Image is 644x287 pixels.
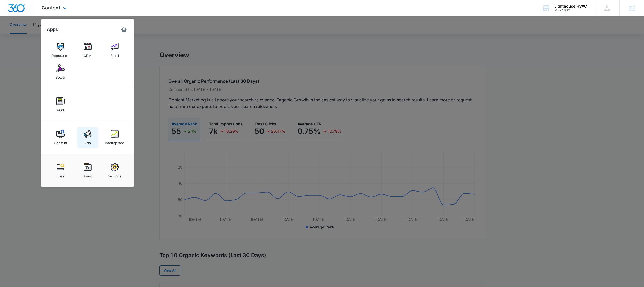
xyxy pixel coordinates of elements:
[50,40,71,60] a: Reputation
[120,25,128,34] a: Marketing 360® Dashboard
[84,51,92,58] div: CRM
[50,62,71,82] a: Social
[41,5,60,11] span: Content
[105,138,124,145] div: Intelligence
[104,127,125,148] a: Intelligence
[84,138,91,145] div: Ads
[554,4,587,8] div: account name
[554,8,587,12] div: account id
[50,160,71,181] a: Files
[50,94,71,115] a: POS
[108,171,121,178] div: Settings
[104,160,125,181] a: Settings
[82,171,92,178] div: Brand
[57,105,64,112] div: POS
[56,72,65,79] div: Social
[50,127,71,148] a: Content
[77,127,98,148] a: Ads
[110,51,119,58] div: Email
[54,138,67,145] div: Content
[104,40,125,60] a: Email
[56,171,64,178] div: Files
[47,27,58,32] h2: Apps
[52,51,69,58] div: Reputation
[77,40,98,60] a: CRM
[77,160,98,181] a: Brand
